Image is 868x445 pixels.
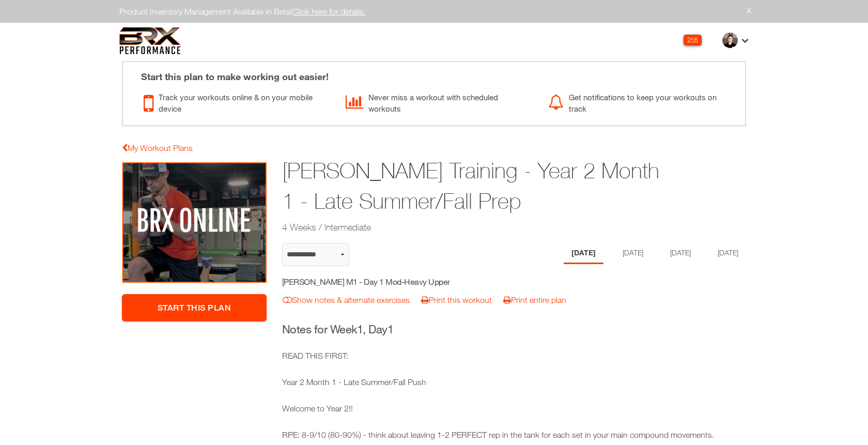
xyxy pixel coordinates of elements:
a: X [747,5,751,16]
img: Michael Woodard Training - Year 2 Month 1 - Late Summer/Fall Prep [122,162,267,284]
div: Get notifications to keep your workouts on track [548,89,735,115]
h3: Notes for Week , Day [282,321,747,337]
div: Product Inventory Management Available in Beta! [112,5,756,18]
p: Welcome to Year 2!! [282,403,747,414]
img: 6f7da32581c89ca25d665dc3aae533e4f14fe3ef_original.svg [119,27,181,54]
h2: 4 Weeks / Intermediate [282,221,667,234]
p: Year 2 Month 1 - Late Summer/Fall Push [282,377,747,388]
span: 1 [357,323,363,336]
div: Start this plan to make working out easier! [131,62,737,84]
a: Print this workout [421,295,492,304]
li: Day 1 [564,243,603,264]
p: READ THIS FIRST: [282,350,747,361]
li: Day 3 [662,243,699,264]
a: Click here for details. [292,7,365,16]
a: My Workout Plans [122,143,193,152]
div: Never miss a workout with scheduled workouts [346,89,532,115]
span: 1 [388,323,394,336]
li: Day 2 [615,243,651,264]
p: RPE: 8-9/10 (80-90%) - think about leaving 1-2 PERFECT rep in the tank for each set in your main ... [282,429,747,440]
a: Show notes & alternate exercises [283,295,410,304]
h1: [PERSON_NAME] Training - Year 2 Month 1 - Late Summer/Fall Prep [282,156,667,217]
img: thumb.jpg [722,33,738,48]
h5: [PERSON_NAME] M1 - Day 1 Mod-Heavy Upper [282,276,467,287]
li: Day 4 [710,243,746,264]
div: Track your workouts online & on your mobile device [144,89,330,115]
a: Print entire plan [503,295,566,304]
div: 255 [684,35,702,45]
a: Start This Plan [122,294,267,321]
